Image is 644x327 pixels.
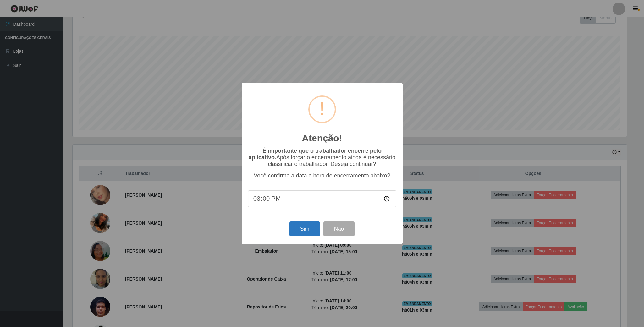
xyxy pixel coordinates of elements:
p: Após forçar o encerramento ainda é necessário classificar o trabalhador. Deseja continuar? [248,148,396,167]
p: Você confirma a data e hora de encerramento abaixo? [248,172,396,179]
button: Não [323,221,355,236]
b: É importante que o trabalhador encerre pelo aplicativo. [249,148,382,161]
h2: Atenção! [302,133,342,144]
button: Sim [289,221,320,236]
